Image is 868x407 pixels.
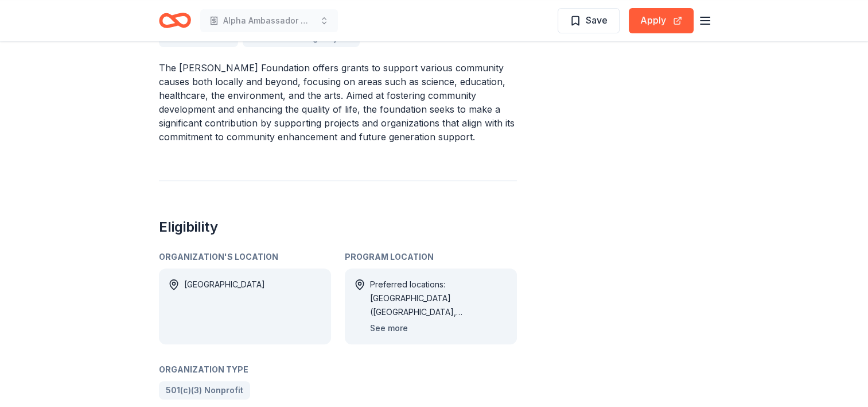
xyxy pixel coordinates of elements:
[223,14,315,28] span: Alpha Ambassador Mentorship program
[200,9,338,32] button: Alpha Ambassador Mentorship program
[345,250,517,264] div: Program Location
[159,363,517,377] div: Organization Type
[159,218,517,236] h2: Eligibility
[370,321,408,335] button: See more
[159,61,517,144] p: The [PERSON_NAME] Foundation offers grants to support various community causes both locally and b...
[586,13,608,28] span: Save
[629,8,694,33] button: Apply
[159,7,191,34] a: Home
[159,381,250,400] a: 501(c)(3) Nonprofit
[159,250,331,264] div: Organization's Location
[370,278,508,319] div: Preferred locations: [GEOGRAPHIC_DATA] ([GEOGRAPHIC_DATA], [GEOGRAPHIC_DATA], [GEOGRAPHIC_DATA], ...
[558,8,620,33] button: Save
[184,278,265,335] div: [GEOGRAPHIC_DATA]
[166,383,243,397] span: 501(c)(3) Nonprofit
